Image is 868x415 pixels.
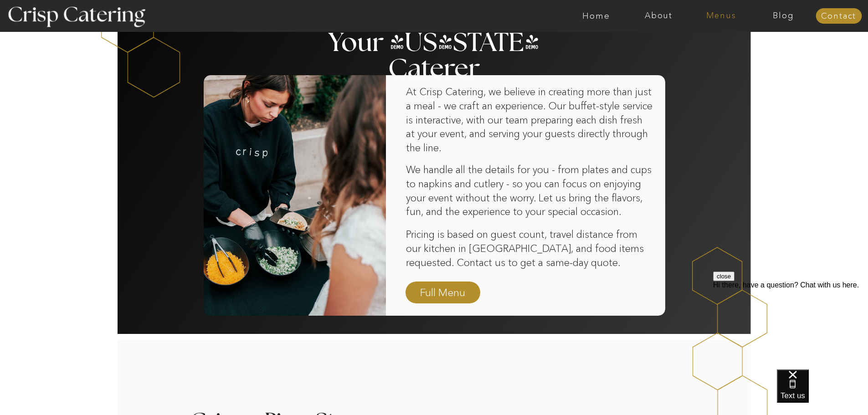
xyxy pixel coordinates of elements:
[690,11,752,20] a: Menus
[752,11,815,20] a: Blog
[713,272,868,381] iframe: podium webchat widget prompt
[627,11,690,20] a: About
[327,30,542,48] h2: Your [US_STATE] Caterer
[777,369,868,415] iframe: podium webchat widget bubble
[816,12,862,21] a: Contact
[565,11,627,20] a: Home
[406,163,657,220] p: We handle all the details for you - from plates and cups to napkins and cutlery - so you can focu...
[416,285,469,301] a: Full Menu
[406,228,653,271] p: Pricing is based on guest count, travel distance from our kitchen in [GEOGRAPHIC_DATA], and food ...
[406,85,653,172] p: At Crisp Catering, we believe in creating more than just a meal - we craft an experience. Our buf...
